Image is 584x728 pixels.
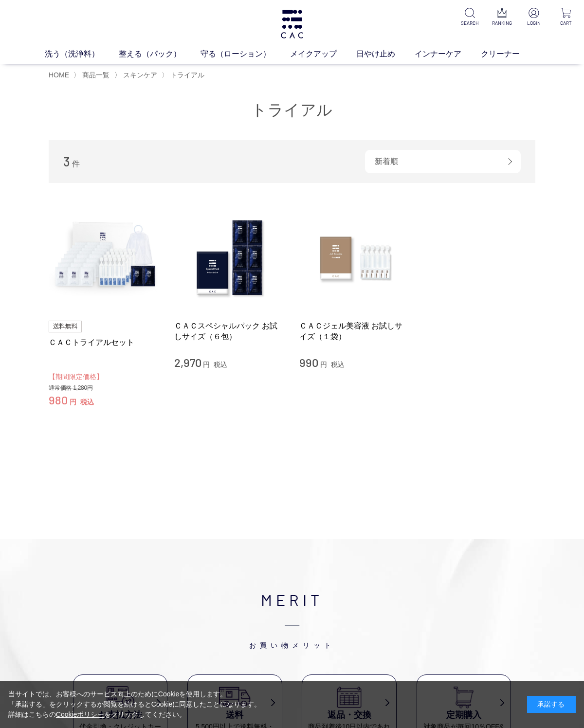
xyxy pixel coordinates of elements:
[49,100,535,121] h1: トライアル
[123,71,157,79] span: スキンケア
[70,398,76,406] span: 円
[556,8,576,27] a: CART
[49,384,160,392] div: 通常価格 1,280円
[80,71,109,79] a: 商品一覧
[45,48,119,60] a: 洗う（洗浄料）
[73,71,112,80] li: 〉
[174,202,285,313] img: ＣＡＣスペシャルパック お試しサイズ（６包）
[73,588,511,650] h2: MERIT
[415,48,481,60] a: インナーケア
[174,321,285,342] a: ＣＡＣスペシャルパック お試しサイズ（６包）
[299,355,318,369] span: 990
[279,10,305,38] img: logo
[556,19,576,27] p: CART
[201,48,290,60] a: 守る（ローション）
[49,202,160,313] img: ＣＡＣトライアルセット
[320,361,327,368] span: 円
[73,611,511,650] span: お買い物メリット
[119,48,201,60] a: 整える（パック）
[299,321,410,342] a: ＣＡＣジェル美容液 お試しサイズ（１袋）
[80,398,94,406] span: 税込
[170,71,204,79] span: トライアル
[63,154,70,169] span: 3
[492,8,512,27] a: RANKING
[114,71,160,80] li: 〉
[174,355,201,369] span: 2,970
[8,689,261,720] div: 当サイトでは、お客様へのサービス向上のためにCookieを使用します。 「承諾する」をクリックするか閲覧を続けるとCookieに同意したことになります。 詳細はこちらの をクリックしてください。
[49,337,160,347] a: ＣＡＣトライアルセット
[481,48,539,60] a: クリーナー
[49,371,160,382] div: 【期間限定価格】
[82,71,109,79] span: 商品一覧
[459,19,480,27] p: SEARCH
[49,321,82,332] img: 送料無料
[56,710,105,718] a: Cookieポリシー
[168,71,204,79] a: トライアル
[72,160,80,168] span: 件
[203,361,210,368] span: 円
[524,19,544,27] p: LOGIN
[492,19,512,27] p: RANKING
[49,393,68,407] span: 980
[524,8,544,27] a: LOGIN
[49,71,69,79] a: HOME
[365,150,521,173] div: 新着順
[356,48,415,60] a: 日やけ止め
[121,71,157,79] a: スキンケア
[331,361,345,368] span: 税込
[162,71,207,80] li: 〉
[299,202,410,313] img: ＣＡＣジェル美容液 お試しサイズ（１袋）
[527,696,576,713] div: 承諾する
[459,8,480,27] a: SEARCH
[290,48,356,60] a: メイクアップ
[214,361,227,368] span: 税込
